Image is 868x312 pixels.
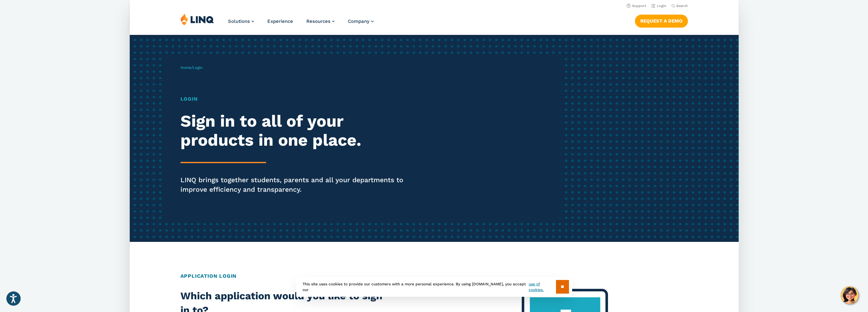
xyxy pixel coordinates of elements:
[529,281,556,293] a: use of cookies.
[626,4,646,8] a: Support
[228,18,250,24] span: Solutions
[296,277,572,297] div: This site uses cookies to provide our customers with a more personal experience. By using [DOMAIN...
[676,4,688,8] span: Search
[180,272,688,280] h2: Application Login
[130,2,739,9] nav: Utility Navigation
[841,286,858,304] button: Hello, have a question? Let’s chat.
[348,18,369,24] span: Company
[193,65,202,70] span: Login
[671,3,688,8] button: Open Search Bar
[306,18,330,24] span: Resources
[228,13,374,34] nav: Primary Navigation
[267,18,293,24] a: Experience
[180,65,202,70] span: /
[180,112,415,150] h2: Sign in to all of your products in one place.
[306,18,335,24] a: Resources
[180,175,415,194] p: LINQ brings together students, parents and all your departments to improve efficiency and transpa...
[180,13,214,25] img: LINQ | K‑12 Software
[180,65,191,70] a: Home
[635,15,688,27] a: Request a Demo
[180,95,415,103] h1: Login
[651,4,666,8] a: Login
[635,13,688,27] nav: Button Navigation
[228,18,254,24] a: Solutions
[348,18,374,24] a: Company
